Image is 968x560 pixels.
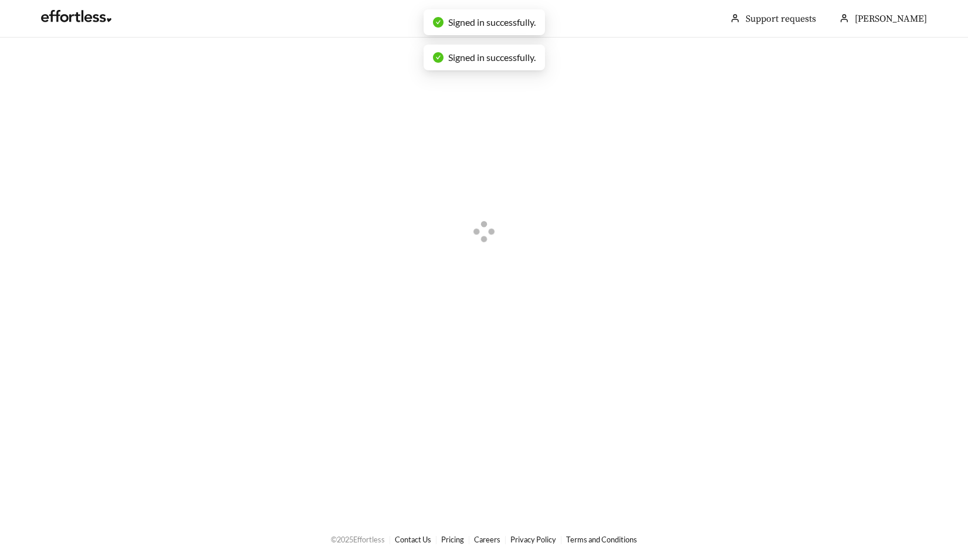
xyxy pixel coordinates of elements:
span: © 2025 Effortless [331,535,385,544]
span: [PERSON_NAME] [855,13,927,25]
a: Careers [474,535,500,544]
a: Pricing [441,535,464,544]
a: Support requests [746,13,816,25]
span: Signed in successfully. [448,52,536,63]
a: Privacy Policy [510,535,556,544]
span: check-circle [433,52,444,63]
a: Contact Us [395,535,431,544]
a: Terms and Conditions [566,535,637,544]
span: check-circle [433,17,444,28]
span: Signed in successfully. [448,16,536,28]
